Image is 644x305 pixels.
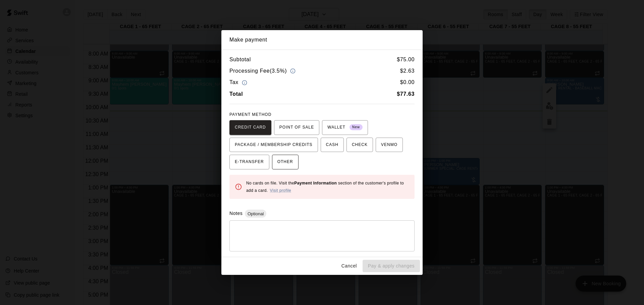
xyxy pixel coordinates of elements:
span: PAYMENT METHOD [229,112,271,117]
h2: Make payment [221,30,423,50]
button: VENMO [376,138,403,152]
span: VENMO [381,140,397,150]
span: PACKAGE / MEMBERSHIP CREDITS [235,140,313,150]
button: POINT OF SALE [274,120,319,135]
span: WALLET [327,122,363,133]
span: No cards on file. Visit the section of the customer's profile to add a card. [246,181,404,193]
button: CREDIT CARD [229,120,271,135]
span: CHECK [352,140,368,150]
span: E-TRANSFER [235,157,264,167]
button: E-TRANSFER [229,155,269,169]
span: CASH [326,140,338,150]
button: CHECK [346,138,373,152]
a: Visit profile [270,188,291,193]
h6: Subtotal [229,55,251,64]
b: Total [229,91,243,97]
span: Optional [245,211,266,216]
span: New [350,123,363,132]
button: OTHER [272,155,299,169]
b: $ 77.63 [397,91,415,97]
span: POINT OF SALE [279,122,314,133]
button: Cancel [338,260,360,272]
h6: $ 2.63 [400,67,415,76]
h6: $ 75.00 [397,55,415,64]
span: CREDIT CARD [235,122,266,133]
h6: $ 0.00 [400,78,415,87]
button: PACKAGE / MEMBERSHIP CREDITS [229,138,318,152]
label: Notes [229,211,243,216]
button: WALLET New [322,120,368,135]
h6: Tax [229,78,249,87]
button: CASH [321,138,344,152]
span: OTHER [277,157,293,167]
b: Payment Information [294,181,337,185]
h6: Processing Fee ( 3.5% ) [229,67,297,76]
